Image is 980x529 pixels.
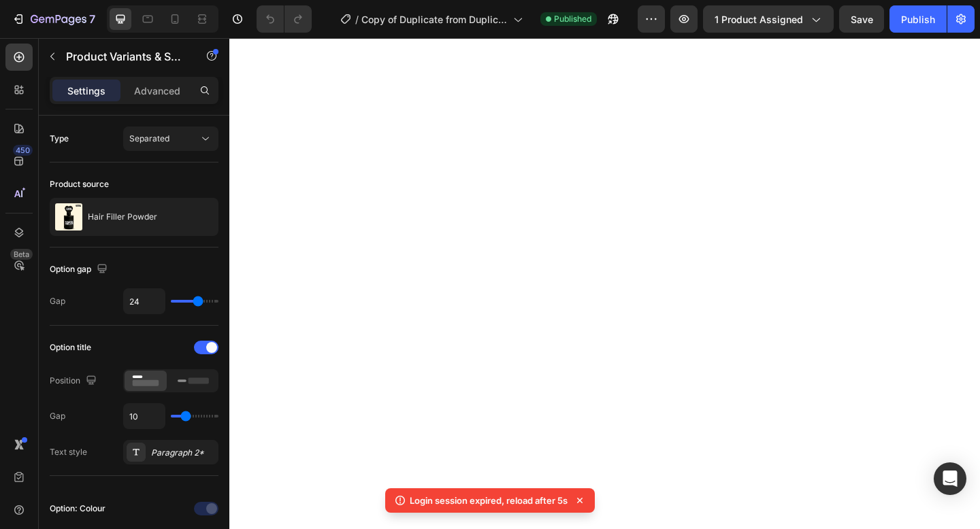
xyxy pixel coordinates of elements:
p: Advanced [134,84,180,98]
input: Auto [124,289,165,313]
div: Type [50,133,69,145]
div: 450 [13,145,33,156]
div: Product source [50,178,109,190]
div: Option: Colour [50,502,105,515]
div: Paragraph 2* [151,447,215,459]
img: product feature img [55,203,82,231]
p: Login session expired, reload after 5s [410,494,568,507]
button: Publish [889,5,947,33]
div: Gap [50,295,65,307]
input: Auto [124,404,165,428]
p: Hair Filler Powder [88,212,157,222]
div: Publish [901,12,935,27]
p: 7 [89,11,95,27]
button: Separated [123,126,218,151]
div: Open Intercom Messenger [934,462,966,495]
div: Gap [50,410,65,422]
button: Save [839,5,884,33]
span: / [355,12,359,27]
div: Text style [50,446,87,458]
div: Position [50,372,99,390]
button: 1 product assigned [703,5,834,33]
iframe: To enrich screen reader interactions, please activate Accessibility in Grammarly extension settings [229,38,980,529]
span: 1 product assigned [715,12,803,27]
div: Beta [10,249,33,260]
button: 7 [5,5,101,33]
div: Option title [50,341,91,354]
p: Product Variants & Swatches [66,48,182,65]
span: Save [851,14,873,25]
span: Separated [129,133,169,143]
div: Undo/Redo [257,5,312,33]
p: Settings [67,84,105,98]
span: Published [554,13,591,25]
span: Copy of Duplicate from Duplicate from Click-through Landing Page - [DATE] 23:07:04 [361,12,508,27]
div: Option gap [50,260,110,279]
